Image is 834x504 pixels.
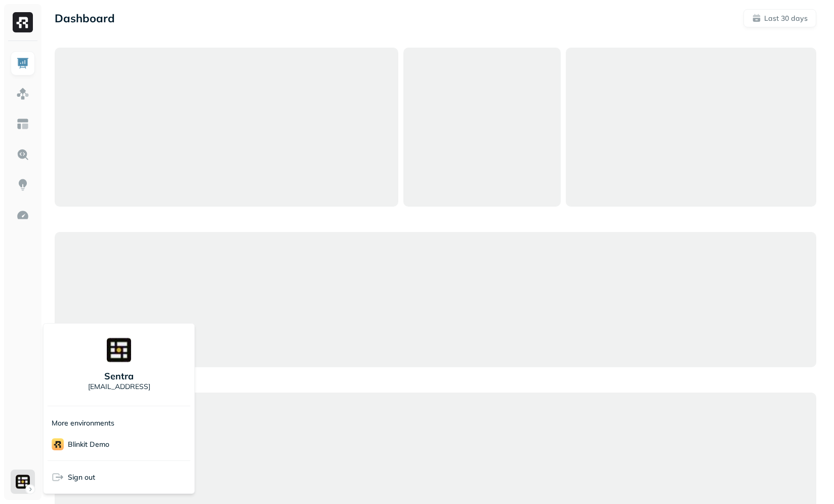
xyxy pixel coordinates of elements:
[68,440,109,449] p: Blinkit Demo
[104,370,134,382] p: Sentra
[52,418,114,428] p: More environments
[107,338,131,362] img: Sentra
[52,438,64,450] img: Blinkit Demo
[68,473,95,482] span: Sign out
[88,382,150,392] p: [EMAIL_ADDRESS]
